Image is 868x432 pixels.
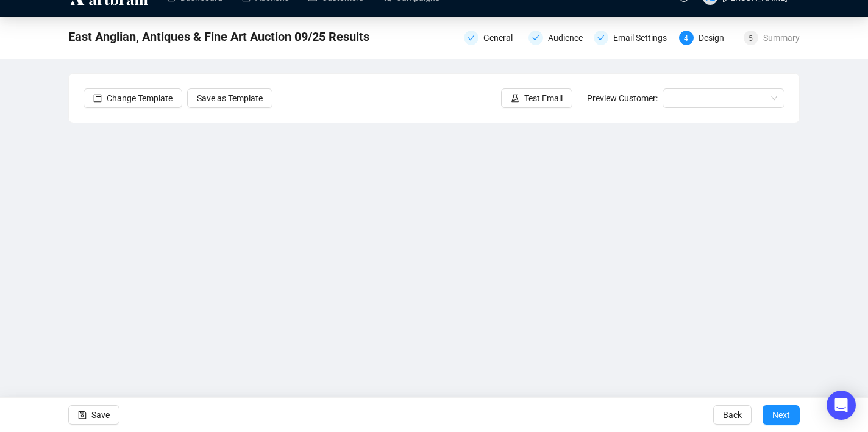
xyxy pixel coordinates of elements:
[501,88,572,108] button: Test Email
[78,411,87,419] span: save
[763,31,800,45] div: Summary
[68,405,119,425] button: Save
[93,94,102,103] span: layout
[464,31,521,45] div: General
[763,405,800,425] button: Next
[684,34,688,43] span: 4
[107,92,173,105] span: Change Template
[699,31,731,45] div: Design
[548,31,590,45] div: Audience
[723,398,742,432] span: Back
[524,92,563,105] span: Test Email
[613,31,674,45] div: Email Settings
[187,88,272,108] button: Save as Template
[749,34,753,43] span: 5
[597,34,605,41] span: check
[772,398,790,432] span: Next
[827,391,856,420] div: Open Intercom Messenger
[511,94,519,103] span: experiment
[84,88,182,108] button: Change Template
[528,31,586,45] div: Audience
[483,31,520,45] div: General
[68,27,369,46] span: East Anglian, Antiques & Fine Art Auction 09/25 Results
[197,92,263,105] span: Save as Template
[594,31,672,45] div: Email Settings
[713,405,752,425] button: Back
[679,31,736,45] div: 4Design
[468,34,475,41] span: check
[744,31,800,45] div: 5Summary
[587,93,658,103] span: Preview Customer:
[532,34,539,41] span: check
[91,398,110,432] span: Save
